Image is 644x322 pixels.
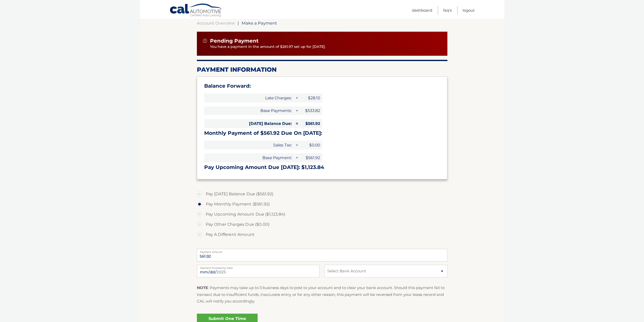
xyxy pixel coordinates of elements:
label: Pay [DATE] Balance Due ($561.92) [197,189,447,199]
span: Base Payments: [204,106,294,115]
label: Pay Monthly Payment ($561.92) [197,199,447,209]
span: [DATE] Balance Due: [204,119,294,128]
strong: NOTE [197,285,208,290]
span: | [238,21,239,26]
img: alert-white.svg [203,39,207,43]
label: Payment Processing Date [197,265,320,269]
h3: Pay Upcoming Amount Due [DATE]: $1,123.84 [204,164,440,171]
input: Payment Date [197,265,320,277]
label: Pay Upcoming Amount Due ($1,123.84) [197,209,447,219]
span: + [294,106,299,115]
a: Logout [463,6,475,14]
span: Make a Payment [242,21,277,26]
h3: Monthly Payment of $561.92 Due On [DATE]: [204,130,440,136]
span: $0.00 [299,141,322,149]
span: = [294,119,299,128]
input: Payment Amount [197,249,447,261]
label: Pay Other Charges Due ($0.00) [197,219,447,230]
span: + [294,141,299,149]
span: $561.92 [299,119,322,128]
p: You have a payment in the amount of $261.97 set up for [DATE]. [210,44,441,50]
label: Pay A Different Amount [197,230,447,240]
span: Sales Tax: [204,141,294,149]
a: Account Overview [197,21,235,26]
span: + [294,153,299,162]
label: Payment Amount [197,249,447,253]
p: : Payments may take up to 3 business days to post to your account and to clear your bank account.... [197,285,447,305]
span: $561.92 [299,153,322,162]
span: Base Payment: [204,153,294,162]
h2: Payment Information [197,66,447,73]
a: Dashboard [412,6,432,14]
span: Late Charges: [204,93,294,102]
a: FAQ's [443,6,452,14]
span: Pending Payment [210,38,259,44]
span: + [294,93,299,102]
h3: Balance Forward: [204,83,440,89]
span: $28.10 [299,93,322,102]
span: $533.82 [299,106,322,115]
a: Cal Automotive [170,3,223,18]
